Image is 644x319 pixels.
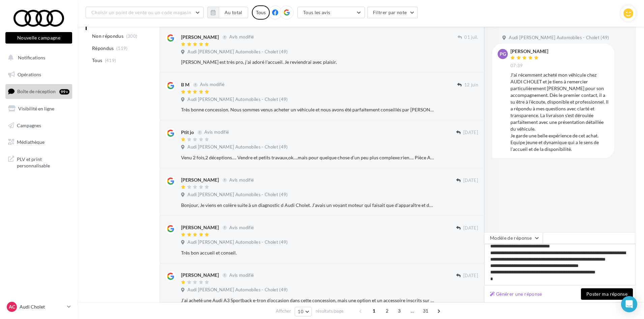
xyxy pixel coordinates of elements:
[276,308,291,314] span: Afficher
[200,82,225,87] span: Avis modifié
[229,272,254,278] span: Avis modifié
[187,192,288,198] span: Audi [PERSON_NAME] Automobiles - Cholet (49)
[187,144,288,150] span: Audi [PERSON_NAME] Automobiles - Cholet (49)
[463,225,478,231] span: [DATE]
[621,296,637,312] div: Open Intercom Messenger
[4,102,74,116] a: Visibilité en ligne
[464,82,478,88] span: 12 juin
[18,55,45,60] span: Notifications
[207,7,248,18] button: Au total
[500,51,506,57] span: PG
[204,130,229,135] span: Avis modifié
[487,290,545,298] button: Générer une réponse
[181,272,219,278] div: [PERSON_NAME]
[18,72,41,77] span: Opérations
[20,303,64,310] p: Audi Cholet
[86,7,204,18] button: Choisir un point de vente ou un code magasin
[181,297,434,304] div: J’ai acheté une Audi A3 Sportback e-tron d’occasion dans cette concession, mais une option et un ...
[4,84,74,99] a: Boîte de réception99+
[181,59,434,65] div: [PERSON_NAME] est très pro, j'ai adoré l'accueil. Je reviendrai avec plaisir.
[420,305,431,316] span: 31
[5,300,72,313] a: AC Audi Cholet
[92,33,123,39] span: Non répondus
[252,5,270,20] div: Tous
[181,224,219,231] div: [PERSON_NAME]
[17,155,69,169] span: PLV et print personnalisable
[18,106,54,111] span: Visibilité en ligne
[394,305,405,316] span: 3
[181,177,219,183] div: [PERSON_NAME]
[229,34,254,40] span: Avis modifié
[91,9,191,15] span: Choisir un point de vente ou un code magasin
[464,34,478,41] span: 01 juil.
[105,58,116,63] span: (419)
[463,178,478,184] span: [DATE]
[229,177,254,183] span: Avis modifié
[510,63,523,69] span: 07:39
[298,309,303,314] span: 10
[92,57,102,64] span: Tous
[187,287,288,293] span: Audi [PERSON_NAME] Automobiles - Cholet (49)
[303,9,330,15] span: Tous les avis
[581,288,633,300] button: Poster ma réponse
[463,273,478,279] span: [DATE]
[5,32,72,44] button: Nouvelle campagne
[181,154,434,161] div: Venu 2 fois,2 déceptions…. Vendre et petits travaux,ok….mais pour quelque chose d’un peu plus com...
[484,232,543,244] button: Modèle de réponse
[407,305,418,316] span: ...
[4,68,74,82] a: Opérations
[369,305,379,316] span: 1
[510,72,609,153] div: J'ai récemment acheté mon véhicule chez AUDI CHOLET et je tiens à remercier particulièrement [PER...
[17,122,41,128] span: Campagnes
[229,225,254,230] span: Avis modifié
[509,35,609,41] span: Audi [PERSON_NAME] Automobiles - Cholet (49)
[116,46,128,51] span: (119)
[219,7,248,18] button: Au total
[126,33,138,39] span: (300)
[4,152,74,172] a: PLV et print personnalisable
[181,106,434,113] div: Très bonne concession. Nous sommes venus acheter un véhicule et nous avons été parfaitement conse...
[181,129,194,136] div: Ptit jo
[4,51,71,65] button: Notifications
[187,239,288,245] span: Audi [PERSON_NAME] Automobiles - Cholet (49)
[295,307,312,316] button: 10
[297,7,365,18] button: Tous les avis
[4,118,74,133] a: Campagnes
[59,89,69,95] div: 99+
[9,303,15,310] span: AC
[187,97,288,103] span: Audi [PERSON_NAME] Automobiles - Cholet (49)
[181,249,434,256] div: Très bon accueil et conseil.
[17,139,45,145] span: Médiathèque
[4,135,74,149] a: Médiathèque
[181,81,189,88] div: B M
[92,45,114,52] span: Répondus
[367,7,418,18] button: Filtrer par note
[382,305,392,316] span: 2
[463,130,478,136] span: [DATE]
[181,34,219,41] div: [PERSON_NAME]
[187,49,288,55] span: Audi [PERSON_NAME] Automobiles - Cholet (49)
[17,88,56,94] span: Boîte de réception
[316,308,344,314] span: résultats/page
[510,49,548,54] div: [PERSON_NAME]
[181,202,434,209] div: Bonjour, Je viens en colère suite à un diagnostic d Audi Cholet. J’avais un voyant moteur qui fai...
